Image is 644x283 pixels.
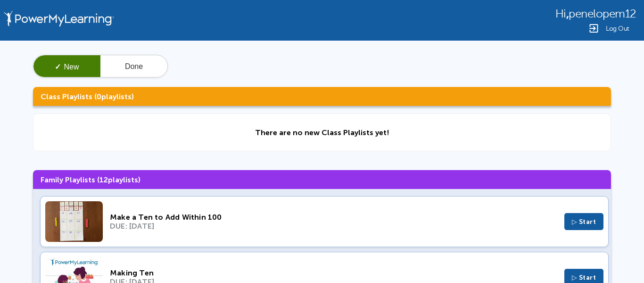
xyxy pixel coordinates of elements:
div: Making Ten [110,268,557,277]
span: ✓ [55,63,61,71]
span: ▷ Start [572,218,596,226]
span: penelopem12 [569,8,636,20]
button: Done [100,55,167,78]
span: 0 [97,92,101,101]
img: Thumbnail [45,201,103,242]
div: Make a Ten to Add Within 100 [110,213,557,222]
h3: Family Playlists ( playlists) [33,170,611,189]
div: There are no new Class Playlists yet! [255,128,389,137]
span: Hi [555,8,566,20]
button: ✓New [33,55,100,78]
span: ▷ Start [572,274,596,282]
img: Logout Icon [588,23,599,34]
button: ▷ Start [564,213,604,230]
h3: Class Playlists ( playlists) [33,87,611,106]
div: , [555,7,636,20]
span: Log Out [606,25,629,32]
span: 12 [99,175,108,184]
div: DUE: [DATE] [110,222,557,231]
